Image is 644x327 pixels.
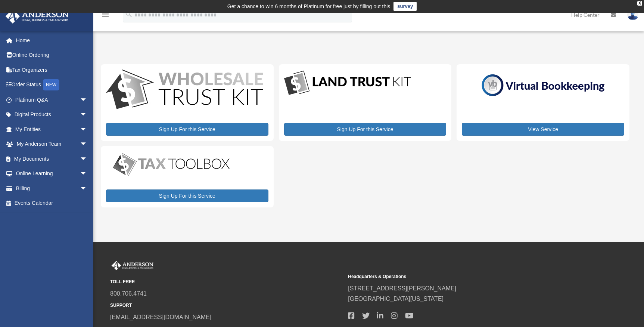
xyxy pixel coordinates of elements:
[627,9,638,20] img: User Pic
[637,1,642,6] div: close
[227,2,391,11] div: Get a chance to win 6 months of Platinum for free just by filling out this
[80,181,95,196] span: arrow_drop_down
[110,278,343,286] small: TOLL FREE
[393,2,417,11] a: survey
[80,107,95,123] span: arrow_drop_down
[5,48,99,63] a: Online Ordering
[5,62,99,77] a: Tax Organizers
[348,296,444,302] a: [GEOGRAPHIC_DATA][US_STATE]
[5,107,95,122] a: Digital Productsarrow_drop_down
[125,10,133,18] i: search
[101,13,110,19] a: menu
[106,123,268,136] a: Sign Up For this Service
[106,189,268,202] a: Sign Up For this Service
[80,92,95,108] span: arrow_drop_down
[110,302,343,309] small: SUPPORT
[80,166,95,182] span: arrow_drop_down
[3,9,71,24] img: Anderson Advisors Platinum Portal
[110,261,155,271] img: Anderson Advisors Platinum Portal
[101,10,110,19] i: menu
[5,77,99,93] a: Order StatusNEW
[106,70,263,111] img: WS-Trust-Kit-lgo-1.jpg
[5,196,99,211] a: Events Calendar
[284,123,447,136] a: Sign Up For this Service
[110,290,147,297] a: 800.706.4741
[43,79,59,90] div: NEW
[5,137,99,152] a: My Anderson Teamarrow_drop_down
[80,151,95,167] span: arrow_drop_down
[462,123,624,136] a: View Service
[5,151,99,166] a: My Documentsarrow_drop_down
[5,92,99,107] a: Platinum Q&Aarrow_drop_down
[80,137,95,152] span: arrow_drop_down
[5,122,99,137] a: My Entitiesarrow_drop_down
[106,151,237,178] img: taxtoolbox_new-1.webp
[348,273,581,281] small: Headquarters & Operations
[110,314,211,320] a: [EMAIL_ADDRESS][DOMAIN_NAME]
[348,285,456,291] a: [STREET_ADDRESS][PERSON_NAME]
[5,33,99,48] a: Home
[284,70,411,97] img: LandTrust_lgo-1.jpg
[5,181,99,196] a: Billingarrow_drop_down
[5,166,99,181] a: Online Learningarrow_drop_down
[80,122,95,137] span: arrow_drop_down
